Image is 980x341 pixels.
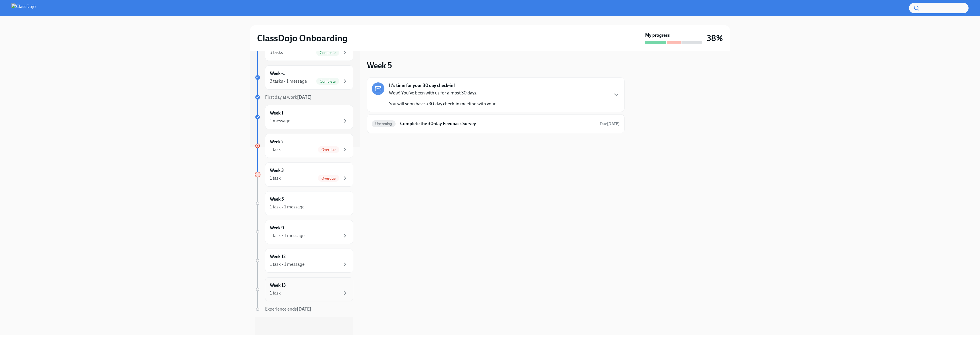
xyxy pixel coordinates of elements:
[270,139,284,145] h6: Week 2
[316,51,339,55] span: Complete
[270,204,305,210] div: 1 task • 1 message
[255,191,353,215] a: Week 51 task • 1 message
[372,122,396,126] span: Upcoming
[318,148,339,152] span: Overdue
[255,94,353,100] a: First day at work[DATE]
[270,175,281,181] div: 1 task
[270,282,286,288] h6: Week 13
[707,33,723,43] h3: 38%
[270,146,281,153] div: 1 task
[367,60,392,71] h3: Week 5
[389,101,499,107] p: You will soon have a 30-day check-in meeting with your...
[297,306,311,312] strong: [DATE]
[607,121,620,126] strong: [DATE]
[270,78,307,84] div: 3 tasks • 1 message
[255,249,353,273] a: Week 121 task • 1 message
[389,82,455,89] strong: It's time for your 30 day check-in!
[270,196,284,202] h6: Week 5
[600,121,620,126] span: Due
[270,118,290,124] div: 1 message
[270,225,284,231] h6: Week 9
[270,253,286,260] h6: Week 12
[255,134,353,158] a: Week 21 taskOverdue
[270,49,283,56] div: 3 tasks
[255,65,353,90] a: Week -13 tasks • 1 messageComplete
[255,162,353,187] a: Week 31 taskOverdue
[297,94,312,100] strong: [DATE]
[270,232,305,239] div: 1 task • 1 message
[389,90,499,96] p: Wow! You've been with us for almost 30 days.
[372,119,620,128] a: UpcomingComplete the 30-day Feedback SurveyDue[DATE]
[265,94,312,100] span: First day at work
[316,79,339,84] span: Complete
[270,290,281,296] div: 1 task
[270,167,284,174] h6: Week 3
[255,105,353,129] a: Week 11 message
[255,220,353,244] a: Week 91 task • 1 message
[270,110,283,116] h6: Week 1
[270,70,285,77] h6: Week -1
[11,3,36,13] img: ClassDojo
[645,32,670,38] strong: My progress
[318,176,339,181] span: Overdue
[600,121,620,127] span: October 27th, 2025 12:00
[255,277,353,301] a: Week 131 task
[265,306,311,312] span: Experience ends
[257,32,347,44] h2: ClassDojo Onboarding
[270,261,305,268] div: 1 task • 1 message
[400,121,595,127] h6: Complete the 30-day Feedback Survey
